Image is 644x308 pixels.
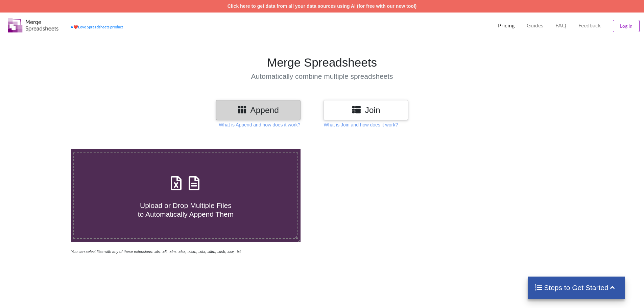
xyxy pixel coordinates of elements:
[324,121,398,128] p: What is Join and how does it work?
[221,105,295,115] h3: Append
[71,25,123,29] a: AheartLove Spreadsheets product
[138,202,234,218] span: Upload or Drop Multiple Files to Automatically Append Them
[228,3,417,9] a: Click here to get data from all your data sources using AI (for free with our new tool)
[527,22,543,29] p: Guides
[8,18,58,32] img: Logo.png
[578,23,601,28] span: Feedback
[613,20,640,32] button: Log In
[73,25,78,29] span: heart
[71,250,241,254] i: You can select files with any of these extensions: .xls, .xlt, .xlm, .xlsx, .xlsm, .xltx, .xltm, ...
[498,22,515,29] p: Pricing
[534,283,618,292] h4: Steps to Get Started
[329,105,403,115] h3: Join
[555,22,566,29] p: FAQ
[219,121,300,128] p: What is Append and how does it work?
